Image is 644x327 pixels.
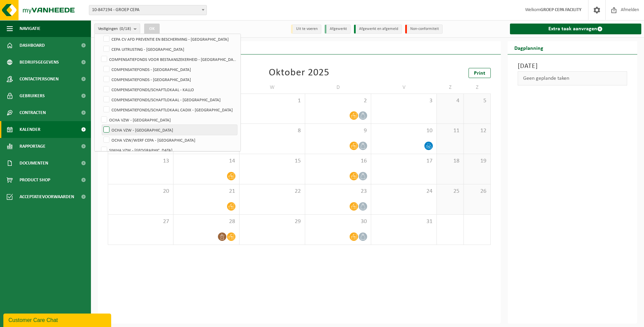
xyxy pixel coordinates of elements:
[518,61,627,71] h3: [DATE]
[111,218,170,225] span: 27
[102,74,237,84] label: COMPENSATIEFONDS - [GEOGRAPHIC_DATA]
[518,71,627,85] div: Geen geplande taken
[20,138,45,155] span: Rapportage
[102,84,237,95] label: COMPENSATIEFONDS/SCHAFTLOKAAL - KALLO
[243,127,301,135] span: 8
[243,218,301,225] span: 29
[3,312,112,327] iframe: chat widget
[309,188,367,195] span: 23
[354,25,402,34] li: Afgewerkt en afgemeld
[467,97,487,105] span: 5
[20,37,45,54] span: Dashboard
[102,135,237,145] label: OCHA VZW/WERF CEPA - [GEOGRAPHIC_DATA]
[20,87,45,104] span: Gebruikers
[305,81,371,94] td: D
[20,54,59,71] span: Bedrijfsgegevens
[98,24,131,34] span: Vestigingen
[177,188,235,195] span: 21
[20,20,40,37] span: Navigatie
[467,188,487,195] span: 26
[102,34,237,44] label: CEPA CV AFD PREVENTIE EN BESCHERMING - [GEOGRAPHIC_DATA]
[243,188,301,195] span: 22
[111,188,170,195] span: 20
[94,24,140,34] button: Vestigingen(0/18)
[440,127,460,135] span: 11
[89,5,207,15] span: 10-847194 - GROEP CEPA
[375,218,433,225] span: 31
[144,24,160,34] button: OK
[20,104,46,121] span: Contracten
[20,188,74,205] span: Acceptatievoorwaarden
[375,188,433,195] span: 24
[291,25,321,34] li: Uit te voeren
[269,68,329,78] div: Oktober 2025
[239,81,305,94] td: W
[243,157,301,165] span: 15
[20,172,50,188] span: Product Shop
[100,145,237,155] label: SIWHA VZW - [GEOGRAPHIC_DATA]
[102,44,237,54] label: CEPA UITRUSTING - [GEOGRAPHIC_DATA]
[510,24,642,34] a: Extra taak aanvragen
[177,157,235,165] span: 14
[102,64,237,74] label: COMPENSATIEFONDS - [GEOGRAPHIC_DATA]
[102,105,237,115] label: COMPENSATIEFONDS/SCHAFTLOKAAL CADIX - [GEOGRAPHIC_DATA]
[243,97,301,105] span: 1
[120,27,131,31] count: (0/18)
[177,218,235,225] span: 28
[100,115,237,125] label: OCHA VZW - [GEOGRAPHIC_DATA]
[309,157,367,165] span: 16
[467,157,487,165] span: 19
[20,121,40,138] span: Kalender
[440,157,460,165] span: 18
[508,41,550,54] h2: Dagplanning
[371,81,437,94] td: V
[325,25,351,34] li: Afgewerkt
[309,97,367,105] span: 2
[440,188,460,195] span: 25
[102,95,237,105] label: COMPENSATIEFONDS/SCHAFTLOKAAL - [GEOGRAPHIC_DATA]
[474,71,485,76] span: Print
[464,81,491,94] td: Z
[540,7,581,12] strong: GROEP CEPA FACILITY
[20,155,48,172] span: Documenten
[309,218,367,225] span: 30
[469,68,491,78] a: Print
[375,97,433,105] span: 3
[309,127,367,135] span: 9
[102,125,237,135] label: OCHA VZW - [GEOGRAPHIC_DATA]
[405,25,443,34] li: Non-conformiteit
[20,71,59,87] span: Contactpersonen
[89,5,206,15] span: 10-847194 - GROEP CEPA
[440,97,460,105] span: 4
[111,157,170,165] span: 13
[437,81,464,94] td: Z
[467,127,487,135] span: 12
[100,54,237,64] label: COMPENSATIEFONDS VOOR BESTAANSZEKERHEID - [GEOGRAPHIC_DATA]
[375,127,433,135] span: 10
[375,157,433,165] span: 17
